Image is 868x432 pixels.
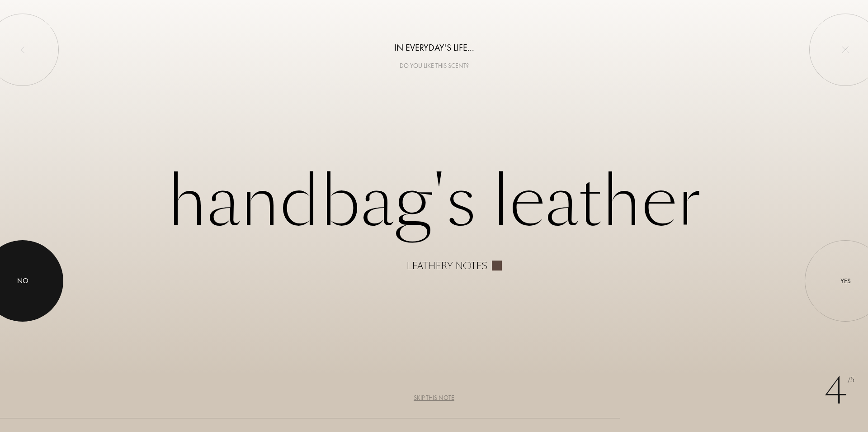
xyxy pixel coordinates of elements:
[840,276,851,286] div: Yes
[406,261,487,271] div: Leathery notes
[824,364,854,418] div: 4
[17,275,28,286] div: No
[848,375,854,385] span: /5
[19,46,26,53] img: left_onboard.svg
[414,393,454,403] div: Skip this note
[842,46,849,53] img: quit_onboard.svg
[87,161,781,271] div: Handbag's leather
